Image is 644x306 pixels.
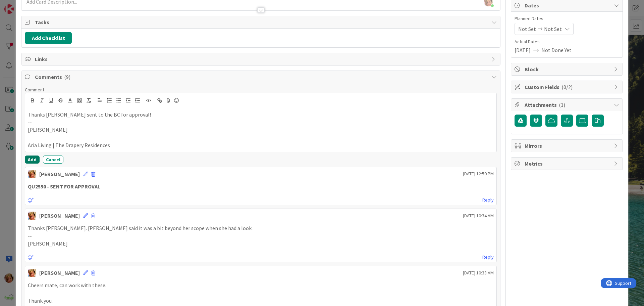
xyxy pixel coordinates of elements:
span: Not Set [518,25,536,33]
span: Support [14,1,31,9]
button: Cancel [43,156,63,164]
span: Comment [25,87,44,93]
span: [DATE] 10:33 AM [463,269,494,276]
img: KD [28,212,36,220]
p: Thank you. [28,297,494,305]
span: Not Set [544,25,562,33]
button: Add [25,156,40,164]
p: Aria Living | The Drapery Residences [28,141,494,149]
p: Thanks [PERSON_NAME] sent to the BC for approval! [28,111,494,119]
span: Metrics [525,160,610,168]
span: ( 1 ) [559,101,565,108]
p: -- [28,119,494,126]
div: [PERSON_NAME] [39,269,80,277]
button: Add Checklist [25,32,72,44]
span: [DATE] 10:34 AM [463,212,494,219]
span: Attachments [525,101,610,109]
span: Planned Dates [515,15,619,22]
p: Cheers mate, can work with these. [28,281,494,289]
span: Links [35,55,488,63]
strong: QU2550 - SENT FOR APPROVAL [28,183,100,190]
a: Reply [482,253,494,261]
span: Mirrors [525,142,610,150]
span: Custom Fields [525,83,610,91]
span: [DATE] [515,46,531,54]
span: Block [525,65,610,73]
span: Tasks [35,18,488,26]
p: Thanks [PERSON_NAME]. [PERSON_NAME] said it was a bit beyond her scope when she had a look. [28,224,494,232]
p: [PERSON_NAME] [28,240,494,248]
p: -- [28,232,494,240]
span: ( 0/2 ) [561,84,573,90]
p: [PERSON_NAME] [28,126,494,134]
a: Reply [482,196,494,204]
span: [DATE] 12:50 PM [463,170,494,177]
span: Not Done Yet [541,46,572,54]
img: KD [28,170,36,178]
span: Dates [525,1,610,9]
span: Actual Dates [515,38,619,45]
div: [PERSON_NAME] [39,212,80,220]
span: Comments [35,73,488,81]
img: KD [28,269,36,277]
div: [PERSON_NAME] [39,170,80,178]
span: ( 9 ) [64,74,70,80]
